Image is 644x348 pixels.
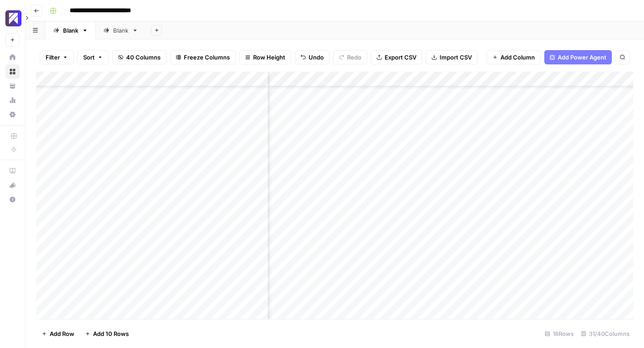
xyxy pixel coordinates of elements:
a: Blank [96,21,146,39]
span: 40 Columns [126,53,161,62]
div: 31/40 Columns [577,327,633,341]
span: Import CSV [440,53,472,62]
div: 18 Rows [541,327,577,341]
span: Add 10 Rows [93,329,129,338]
span: Redo [347,53,361,62]
button: Import CSV [426,50,478,64]
a: Settings [5,107,20,122]
span: Row Height [253,53,285,62]
button: Add Row [36,327,80,341]
img: Overjet - Test Logo [5,10,21,26]
a: Blank [46,21,96,39]
a: Your Data [5,79,20,93]
div: What's new? [6,178,19,192]
button: Redo [333,50,367,64]
span: Export CSV [385,53,416,62]
span: Add Row [50,329,74,338]
button: Add 10 Rows [80,327,134,341]
button: Undo [295,50,330,64]
div: Blank [113,26,128,35]
button: Sort [77,50,109,64]
button: Add Power Agent [544,50,612,64]
button: Freeze Columns [170,50,236,64]
button: Help + Support [5,192,20,207]
span: Add Column [500,53,535,62]
span: Sort [83,53,95,62]
a: Home [5,50,20,64]
span: Undo [309,53,324,62]
a: Browse [5,64,20,79]
span: Add Power Agent [558,53,606,62]
button: 40 Columns [112,50,166,64]
button: Filter [40,50,74,64]
a: AirOps Academy [5,164,20,178]
button: Workspace: Overjet - Test [5,7,20,30]
button: Row Height [239,50,291,64]
a: Usage [5,93,20,107]
button: What's new? [5,178,20,192]
button: Add Column [487,50,541,64]
span: Freeze Columns [184,53,230,62]
span: Filter [46,53,60,62]
button: Export CSV [371,50,422,64]
div: Blank [63,26,78,35]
